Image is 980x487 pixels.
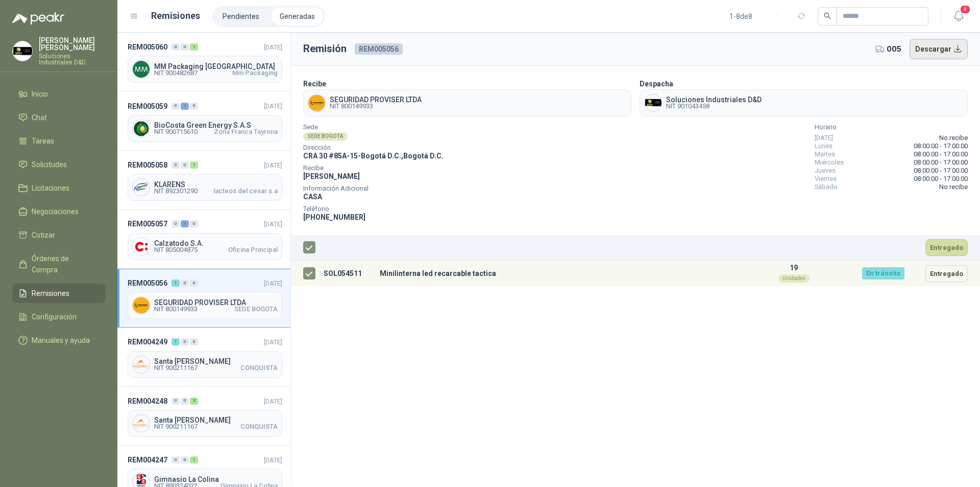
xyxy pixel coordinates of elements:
span: SEGURIDAD PROVISER LTDA [330,96,422,103]
a: Generadas [272,8,323,25]
span: Dirección [303,145,444,150]
h3: Remisión [303,41,347,57]
div: 2 [190,398,198,405]
a: Cotizar [12,225,105,245]
div: 1 [181,103,189,110]
span: [DATE] [815,134,833,142]
span: 005 [887,43,901,55]
span: BioCosta Green Energy S.A.S [154,122,278,129]
span: Santa [PERSON_NAME] [154,358,278,365]
div: 0 [181,43,189,51]
span: [DATE] [264,280,282,287]
span: Gimnasio La Colina [154,476,278,483]
span: Jueves [815,167,836,175]
span: REM004249 [128,336,167,347]
span: REM005059 [128,101,167,112]
div: 0 [181,338,189,345]
span: [DATE] [264,220,282,228]
div: 1 [190,43,198,51]
span: NIT 900211167 [154,424,198,430]
button: Descargar [910,39,968,59]
span: Horario [815,125,968,130]
div: 1 [190,456,198,463]
span: 08:00:00 - 17:00:00 [914,175,968,183]
span: REM005058 [128,159,167,171]
div: 0 [171,456,180,463]
span: Zona Franca Tayrona [214,129,278,135]
div: 0 [190,103,198,110]
img: Company Logo [645,95,661,111]
span: Oficina Principal [228,247,278,253]
span: 4 [960,5,971,14]
span: NIT 800149933 [330,103,422,109]
button: Entregado [925,265,968,282]
div: 0 [190,338,198,345]
span: Licitaciones [32,182,69,194]
div: 0 [181,161,189,169]
span: REM005057 [128,218,167,229]
span: REM005056 [355,43,403,55]
span: Configuración [32,311,77,322]
b: Recibe [303,80,326,88]
span: Sábado [815,183,838,191]
span: Sede [303,125,444,130]
h1: Remisiones [151,9,200,23]
span: Chat [32,112,47,123]
div: 0 [171,103,180,110]
a: Remisiones [12,284,105,303]
span: NIT 892301290 [154,188,198,194]
a: REM005059010[DATE] Company LogoBioCosta Green Energy S.A.SNIT 900715610Zona Franca Tayrona [117,91,290,150]
a: REM004248002[DATE] Company LogoSanta [PERSON_NAME]NIT 900211167CONQUISTA [117,387,290,446]
span: Negociaciones [32,206,79,217]
div: 1 [171,338,180,345]
div: 0 [171,43,180,51]
img: Company Logo [133,297,150,314]
td: SOL054511 [320,261,376,287]
span: CONQUISTA [240,424,278,430]
span: REM005056 [128,277,167,289]
span: Teléfono [303,206,444,212]
span: NIT 805004875 [154,247,198,253]
th: Seleccionar/deseleccionar [291,235,320,261]
button: Entregado [925,239,968,256]
span: [DATE] [264,398,282,405]
span: KLARENS [154,181,278,188]
span: SEDE BOGOTA [234,306,278,312]
span: Martes [815,150,835,158]
a: Tareas [12,131,105,151]
img: Company Logo [13,41,32,61]
li: Pendientes [214,8,267,25]
span: Recibe [303,166,444,171]
img: Company Logo [133,238,150,255]
span: Órdenes de Compra [32,253,95,275]
a: Inicio [12,84,105,104]
span: Calzatodo S.A. [154,240,278,247]
div: En tránsito [862,267,904,280]
span: No recibe [939,134,968,142]
span: [DATE] [264,456,282,464]
span: Información Adicional [303,186,444,191]
span: [PERSON_NAME] [303,172,360,180]
span: CRA 30 #85A-15 - Bogotá D.C. , Bogotá D.C. [303,152,444,160]
div: 1 [181,220,189,227]
td: Minilinterna led recarcable tactica [376,261,743,287]
div: SEDE BOGOTA [303,132,348,141]
div: 0 [181,398,189,405]
div: 0 [171,161,180,169]
span: MM Packaging [GEOGRAPHIC_DATA] [154,63,278,70]
a: REM004249100[DATE] Company LogoSanta [PERSON_NAME]NIT 900211167CONQUISTA [117,328,290,386]
a: Licitaciones [12,178,105,198]
span: Remisiones [32,288,69,299]
a: REM005060001[DATE] Company LogoMM Packaging [GEOGRAPHIC_DATA]NIT 900482687Mm Packaging [117,33,290,91]
span: REM004248 [128,396,167,407]
span: REM005060 [128,41,167,53]
p: Soluciones Industriales D&D [39,53,105,65]
a: Chat [12,108,105,127]
img: Company Logo [133,356,150,373]
div: 0 [171,398,180,405]
div: 0 [190,280,198,287]
div: 1 - 8 de 8 [729,8,785,25]
span: NIT 900715610 [154,129,198,135]
div: 1 [171,280,180,287]
span: [DATE] [264,102,282,110]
